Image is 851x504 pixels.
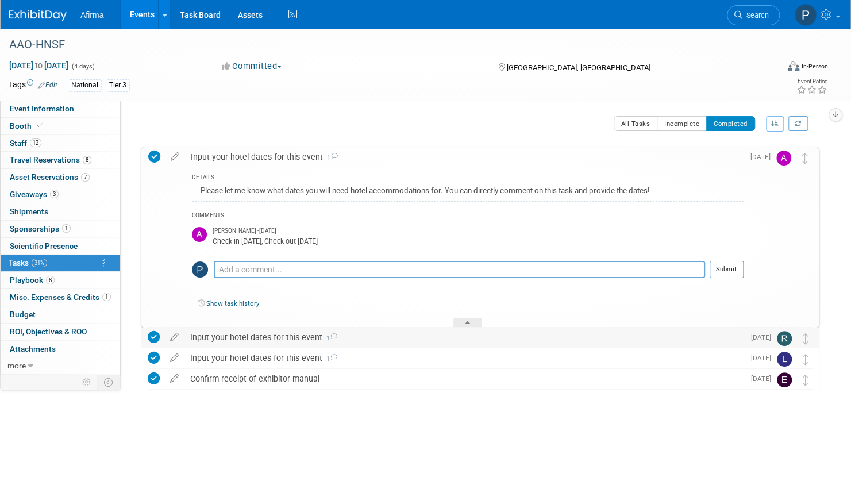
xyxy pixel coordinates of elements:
td: Tags [9,79,57,92]
td: Toggle Event Tabs [97,375,121,390]
span: more [7,361,26,370]
a: Show task history [206,299,259,307]
a: Budget [1,306,120,323]
span: 1 [323,154,338,161]
span: 31% [32,259,47,267]
a: Attachments [1,341,120,357]
span: Budget [10,310,36,319]
button: All Tasks [614,116,658,131]
span: ROI, Objectives & ROO [10,327,87,336]
a: Giveaways3 [1,186,120,203]
span: Giveaways [10,190,59,199]
span: 1 [322,334,337,342]
span: Asset Reservations [10,172,90,182]
span: Scientific Presence [10,241,78,251]
span: [DATE] [751,333,777,341]
span: Travel Reservations [10,155,91,164]
img: Randi LeBoyer [777,331,792,346]
span: Search [742,11,769,20]
a: edit [164,332,184,343]
span: Event Information [10,104,74,113]
img: Patrick Curren [192,261,208,278]
span: [DATE] [751,354,777,362]
a: Booth [1,118,120,134]
span: Sponsorships [10,224,71,233]
img: Adeeb Ansari [192,227,207,242]
span: [DATE] [DATE] [9,60,69,71]
span: [DATE] [750,153,776,161]
img: Lauren Holland [777,352,792,367]
a: ROI, Objectives & ROO [1,324,120,340]
button: Committed [218,60,286,72]
a: Refresh [788,116,808,131]
a: Search [727,5,780,25]
a: Misc. Expenses & Credits1 [1,289,120,306]
a: Asset Reservations7 [1,169,120,186]
button: Incomplete [657,116,707,131]
span: to [33,61,44,70]
img: Adeeb Ansari [776,151,791,166]
a: more [1,357,120,374]
span: Misc. Expenses & Credits [10,293,111,302]
span: [GEOGRAPHIC_DATA], [GEOGRAPHIC_DATA] [506,63,650,72]
a: edit [164,353,184,363]
div: Input your hotel dates for this event [184,328,744,347]
i: Move task [802,153,808,164]
button: Submit [710,261,744,278]
div: Please let me know what dates you will need hotel accommodations for. You can directly comment on... [192,183,744,201]
div: Input your hotel dates for this event [185,147,744,167]
a: edit [164,374,184,384]
span: 1 [62,224,71,233]
span: Shipments [10,207,48,216]
span: 8 [83,156,91,164]
i: Move task [803,375,808,386]
div: COMMENTS [192,210,744,222]
a: Shipments [1,203,120,220]
a: Event Information [1,101,120,117]
div: Check in [DATE], Check out [DATE] [213,235,744,246]
span: 3 [50,190,59,198]
span: Playbook [10,275,55,284]
div: DETAILS [192,174,744,183]
a: Scientific Presence [1,238,120,255]
i: Move task [803,354,808,365]
span: 12 [30,138,41,147]
div: National [68,79,102,91]
i: Booth reservation complete [37,122,43,129]
div: Tier 3 [106,79,130,91]
span: Booth [10,121,45,130]
img: Emma Mitchell [777,372,792,387]
span: Attachments [10,344,56,353]
img: Format-Inperson.png [788,61,799,71]
span: 1 [322,355,337,363]
span: (4 days) [71,63,95,70]
a: Travel Reservations8 [1,152,120,168]
span: [DATE] [751,375,777,383]
div: Event Rating [796,79,827,84]
img: Patrick Curren [795,4,817,26]
div: Event Format [706,60,828,77]
a: Edit [38,81,57,89]
a: Staff12 [1,135,120,152]
td: Personalize Event Tab Strip [77,375,97,390]
span: [PERSON_NAME] - [DATE] [213,227,276,235]
span: 1 [102,293,111,301]
span: 7 [81,173,90,182]
i: Move task [803,333,808,344]
span: Staff [10,138,41,148]
img: ExhibitDay [9,10,67,21]
div: Confirm receipt of exhibitor manual [184,369,744,388]
div: In-Person [801,62,828,71]
a: Playbook8 [1,272,120,288]
button: Completed [706,116,755,131]
a: Sponsorships1 [1,221,120,237]
div: Input your hotel dates for this event [184,348,744,368]
span: Tasks [9,258,47,267]
div: AAO-HNSF [5,34,758,55]
a: edit [165,152,185,162]
span: Afirma [80,10,103,20]
a: Tasks31% [1,255,120,271]
span: 8 [46,276,55,284]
